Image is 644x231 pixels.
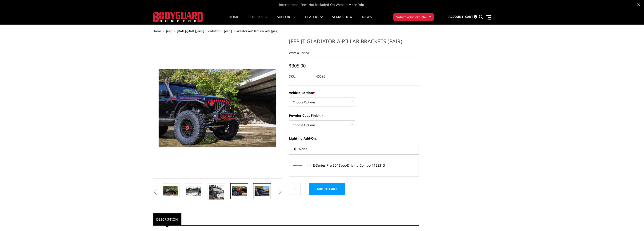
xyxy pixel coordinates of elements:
a: Account [448,11,463,23]
a: Cart 0 [465,11,477,23]
label: E-Series Pro 50" Spot/Driving Combo #152313 [307,163,394,168]
span: Cart [465,15,473,19]
a: SEMA Show [332,15,352,24]
label: None [293,146,415,151]
span: 0 [474,15,477,19]
a: [DATE]-[DATE] Jeep JT Gladiator [177,29,220,33]
dd: 45595 [316,72,325,81]
button: Select Your Vehicle [393,13,434,21]
button: Previous [152,188,159,196]
a: Dealers [305,15,323,24]
button: Next [276,188,284,196]
a: Home [229,15,239,24]
span: Account [448,15,463,19]
label: Powder Coat Finish: [289,113,419,118]
a: News [362,15,372,24]
a: Jeep [166,29,172,33]
dt: SKU: [289,72,312,81]
img: Jeep JT Gladiator A-Pillar Brackets (pair) [255,186,269,196]
a: Description [153,213,181,225]
iframe: Chat Widget [620,208,644,231]
span: Jeep JT Gladiator A-Pillar Brackets (pair) [224,29,278,33]
a: Home [153,29,161,33]
a: More Info [348,2,364,7]
span: ▾ [429,14,431,19]
img: Jeep JT Gladiator A-Pillar Brackets (pair) [209,185,224,200]
a: Write a Review [289,51,309,55]
img: BODYGUARD BUMPERS [153,12,203,22]
span: Select Your Vehicle [396,15,426,20]
h1: Jeep JT Gladiator A-Pillar Brackets (pair) [289,38,419,48]
input: Add to Cart [309,183,345,195]
img: Jeep JT Gladiator A-Pillar Brackets (pair) [232,186,247,196]
img: Jeep JT Gladiator A-Pillar Brackets (pair) [163,186,178,196]
a: Support [277,15,296,24]
label: Lighting Add-On: [289,136,419,141]
a: Jeep JT Gladiator A-Pillar Brackets (pair) [153,38,283,179]
img: Jeep JT Gladiator A-Pillar Brackets (pair) [186,186,201,196]
label: Vehicle Edition: [289,90,419,95]
a: shop all [248,15,268,24]
span: $305.00 [289,63,306,69]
